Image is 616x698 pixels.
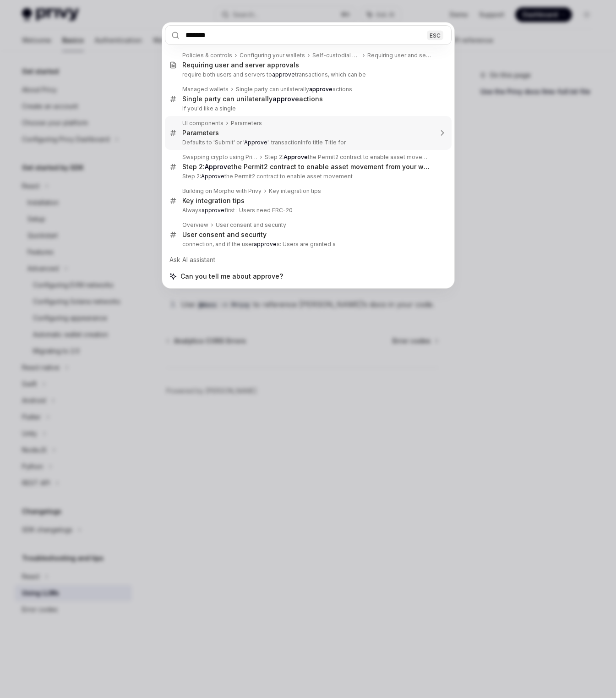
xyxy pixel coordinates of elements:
b: approve [273,95,299,103]
b: Approve [283,154,308,160]
div: Swapping crypto using Privy and 0x [182,154,257,161]
b: approve [254,241,277,247]
div: Key integration tips [182,197,245,205]
b: approve [202,207,224,214]
div: User consent and security [182,231,267,239]
div: Step 2: the Permit2 contract to enable asset movement from your wallet [265,154,432,161]
p: If you'd like a single [182,105,432,112]
p: Always first : Users need ERC-20 [182,207,432,214]
div: Single party can unilaterally actions [236,86,352,93]
div: Requiring user and server approvals [367,52,432,59]
div: Self-custodial user wallets [312,52,360,59]
p: Defaults to 'Submit' or ' '. transactionInfo title Title for [182,139,432,146]
div: Policies & controls [182,52,232,59]
div: UI components [182,120,224,127]
div: Parameters [182,129,219,137]
b: Approve [244,139,267,146]
span: Can you tell me about approve? [180,272,283,281]
b: approve [272,71,295,78]
b: approve [309,86,333,93]
div: Managed wallets [182,86,229,93]
div: Parameters [231,120,262,127]
div: Ask AI assistant [165,252,452,268]
div: Step 2: the Permit2 contract to enable asset movement from your wallet [182,163,432,171]
p: require both users and servers to transactions, which can be [182,71,432,78]
b: Approve [205,163,231,170]
p: connection, and if the user s: Users are granted a [182,241,432,248]
b: Approve [201,173,224,180]
div: ESC [427,30,443,40]
div: Key integration tips [269,187,321,195]
div: User consent and security [216,221,286,229]
div: Building on Morpho with Privy [182,187,262,195]
div: Configuring your wallets [240,52,305,59]
p: Step 2: the Permit2 contract to enable asset movement [182,173,432,180]
div: Requiring user and server approvals [182,61,299,69]
div: Overview [182,221,208,229]
div: Single party can unilaterally actions [182,95,323,103]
